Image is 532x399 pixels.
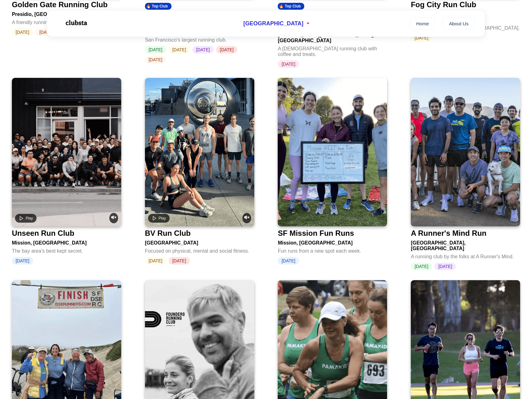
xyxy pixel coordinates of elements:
a: Home [410,18,435,29]
div: BV Run Club [145,229,191,238]
span: [DATE] [169,257,190,265]
div: A [DEMOGRAPHIC_DATA] running club with coffee and treats. [278,43,387,57]
span: [DATE] [216,46,237,53]
span: [DATE] [435,263,456,270]
img: A Runner's Mind Run [411,78,520,226]
span: [DATE] [145,46,166,53]
span: [GEOGRAPHIC_DATA] [243,20,303,27]
div: [GEOGRAPHIC_DATA] [145,238,254,246]
button: Unmute video [109,213,118,223]
span: [DATE] [278,257,299,265]
a: Play videoUnmute videoBV Run Club[GEOGRAPHIC_DATA]Focused on physical, mental and social fitness.... [145,78,254,265]
span: [DATE] [145,56,166,63]
div: Unseen Run Club [12,229,74,238]
div: The bay area's best kept secret. [12,246,121,254]
span: [DATE] [145,257,166,265]
div: Mission, [GEOGRAPHIC_DATA] [278,238,387,246]
div: Fog City Run Club [411,0,476,9]
span: [DATE] [12,257,33,265]
div: [GEOGRAPHIC_DATA], [GEOGRAPHIC_DATA] [411,238,520,251]
div: SF Mission Fun Runs [278,229,354,238]
div: Fun runs from a new spot each week. [278,246,387,254]
a: About Us [443,18,475,29]
div: 🔥 Top Club [145,3,172,10]
div: A Runner's Mind Run [411,229,486,238]
div: Focused on physical, mental and social fitness. [145,246,254,254]
img: SF Mission Fun Runs [278,78,387,226]
a: SF Mission Fun RunsSF Mission Fun RunsMission, [GEOGRAPHIC_DATA]Fun runs from a new spot each wee... [278,78,387,265]
div: Golden Gate Running Club [12,0,108,9]
span: [DATE] [169,46,190,53]
img: Logo [57,15,95,31]
a: A Runner's Mind RunA Runner's Mind Run[GEOGRAPHIC_DATA], [GEOGRAPHIC_DATA]A running club by the f... [411,78,520,270]
button: Play video [148,214,170,223]
a: Play videoUnmute videoUnseen Run ClubMission, [GEOGRAPHIC_DATA]The bay area's best kept secret.[D... [12,78,121,265]
span: Play [26,216,33,220]
div: 🔥 Top Club [278,3,304,10]
span: [DATE] [192,46,214,53]
button: Play video [15,214,37,223]
div: A running club by the folks at A Runner's Mind. [411,251,520,260]
span: [DATE] [278,60,299,68]
div: Mission, [GEOGRAPHIC_DATA] [12,238,121,246]
button: Unmute video [242,213,251,223]
span: [DATE] [411,263,432,270]
span: Play [159,216,166,220]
